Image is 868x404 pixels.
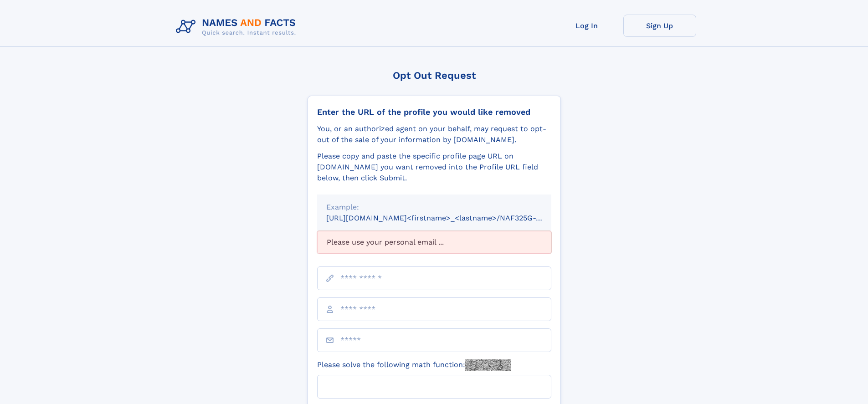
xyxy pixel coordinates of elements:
a: Sign Up [623,15,696,37]
div: Opt Out Request [308,70,561,81]
div: Please use your personal email ... [317,231,551,254]
div: Please copy and paste the specific profile page URL on [DOMAIN_NAME] you want removed into the Pr... [317,151,551,184]
div: Example: [326,202,542,213]
small: [URL][DOMAIN_NAME]<firstname>_<lastname>/NAF325G-xxxxxxxx [326,214,569,222]
label: Please solve the following math function: [317,359,511,371]
img: Logo Names and Facts [172,15,303,39]
div: Enter the URL of the profile you would like removed [317,107,551,117]
a: Log In [550,15,623,37]
div: You, or an authorized agent on your behalf, may request to opt-out of the sale of your informatio... [317,123,551,145]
